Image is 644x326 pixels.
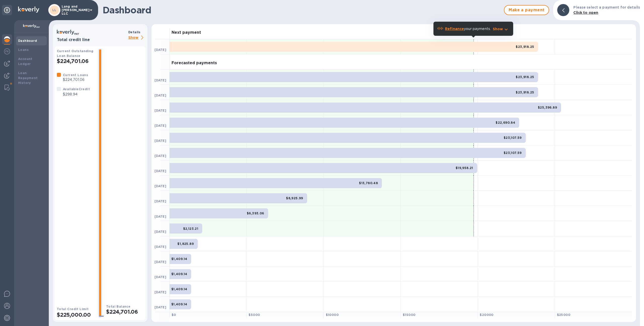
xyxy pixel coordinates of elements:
[504,5,549,15] button: Make a payment
[445,26,491,31] p: your payments.
[573,11,598,15] b: Click to open
[62,5,87,15] p: Lang and [PERSON_NAME] LLC
[326,313,339,317] b: $ 10000
[171,257,187,261] b: $1,409.14
[456,166,473,170] b: $19,958.21
[4,48,10,54] img: Foreign exchange
[154,154,166,158] b: [DATE]
[106,309,143,315] h2: $224,701.06
[504,136,522,140] b: $23,107.59
[154,124,166,127] b: [DATE]
[516,90,534,94] b: $23,918.25
[445,27,464,31] b: Refinance
[177,242,194,246] b: $1,825.89
[557,313,570,317] b: $ 25000
[128,35,145,41] p: Show
[493,26,509,31] button: Show
[171,272,187,276] b: $1,409.14
[359,181,378,185] b: $13,780.48
[18,57,32,66] b: Account Ledger
[516,75,534,79] b: $23,918.25
[18,39,37,43] b: Dashboard
[128,30,141,34] b: Details
[57,307,89,311] b: Total Credit Limit
[57,49,94,58] b: Current Outstanding Loan Balance
[516,45,534,49] b: $23,918.25
[286,196,303,200] b: $8,925.99
[154,78,166,82] b: [DATE]
[172,61,217,66] h3: Forecasted payments
[154,230,166,234] b: [DATE]
[249,313,260,317] b: $ 5000
[496,121,515,124] b: $22,690.84
[154,215,166,218] b: [DATE]
[154,290,166,294] b: [DATE]
[154,305,166,309] b: [DATE]
[480,313,493,317] b: $ 20000
[403,313,415,317] b: $ 15000
[154,245,166,249] b: [DATE]
[247,211,264,215] b: $6,393.06
[172,30,201,35] h3: Next payment
[63,77,88,82] p: $224,701.06
[52,8,57,12] b: LL
[18,7,39,13] img: Logo
[57,38,126,42] h3: Total credit line
[172,313,176,317] b: $ 0
[106,305,130,308] b: Total Balance
[154,93,166,97] b: [DATE]
[18,71,38,85] b: Loan Repayment History
[508,7,545,13] span: Make a payment
[63,92,90,97] p: $298.94
[171,302,187,306] b: $1,409.14
[154,139,166,143] b: [DATE]
[2,5,12,15] div: Unpin categories
[183,227,198,231] b: $2,123.21
[154,169,166,173] b: [DATE]
[63,73,88,77] b: Current Loans
[154,275,166,279] b: [DATE]
[154,109,166,112] b: [DATE]
[57,312,94,318] h2: $225,000.00
[493,26,503,31] p: Show
[573,5,640,9] b: Please select a payment for details
[103,5,501,15] h1: Dashboard
[538,106,557,109] b: $25,396.89
[57,58,94,64] h2: $224,701.06
[504,151,522,155] b: $23,107.59
[154,184,166,188] b: [DATE]
[171,287,187,291] b: $1,409.14
[63,87,90,91] b: Available Credit
[154,48,166,52] b: [DATE]
[18,48,29,52] b: Loans
[154,260,166,264] b: [DATE]
[154,199,166,203] b: [DATE]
